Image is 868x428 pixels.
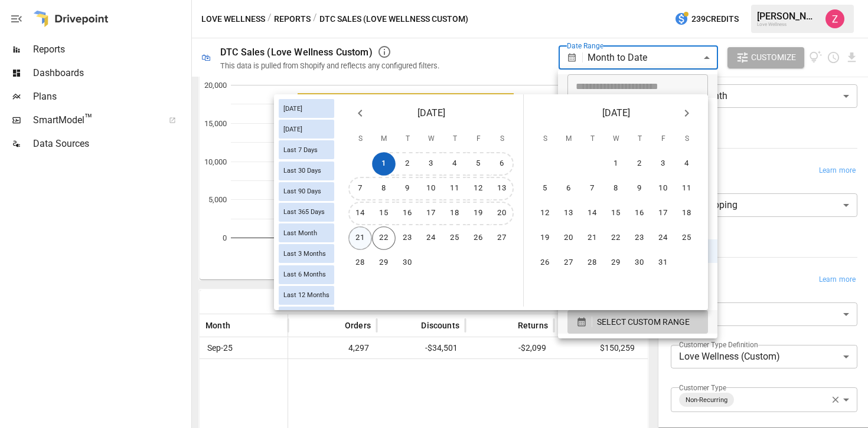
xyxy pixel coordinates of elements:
button: 14 [580,202,604,225]
span: Last 90 Days [279,187,326,195]
button: 12 [533,202,557,225]
button: 26 [533,251,557,275]
div: Last 365 Days [279,203,334,222]
button: 12 [466,177,490,200]
button: 18 [675,202,699,225]
button: 5 [533,177,557,200]
div: Last Year [279,307,334,325]
button: 8 [372,177,396,200]
span: Wednesday [605,127,626,151]
button: Previous month [348,101,372,125]
button: 1 [604,152,628,176]
button: 21 [348,226,372,250]
span: Friday [652,127,674,151]
button: 30 [628,251,651,275]
span: SELECT CUSTOM RANGE [597,315,690,330]
span: Last Month [279,229,322,237]
button: 7 [580,177,604,200]
span: Tuesday [397,127,418,151]
span: Last 30 Days [279,167,326,175]
button: 27 [490,226,514,250]
div: [DATE] [279,99,334,118]
button: 22 [604,226,628,250]
button: 11 [675,177,699,200]
button: 15 [604,202,628,225]
div: Last 7 Days [279,140,334,159]
button: 7 [348,177,372,200]
button: 27 [557,251,580,275]
div: Last 12 Months [279,286,334,305]
span: Last 3 Months [279,250,331,258]
span: Monday [373,127,394,151]
button: 31 [651,251,675,275]
button: 24 [419,226,443,250]
button: 29 [604,251,628,275]
span: Thursday [444,127,465,151]
button: 23 [396,226,419,250]
button: 28 [348,251,372,275]
button: 6 [490,152,514,176]
button: 15 [372,202,396,225]
span: Sunday [534,127,556,151]
button: 28 [580,251,604,275]
button: 23 [628,226,651,250]
button: 25 [443,226,466,250]
button: 21 [580,226,604,250]
span: Tuesday [582,127,603,151]
button: 20 [557,226,580,250]
button: 16 [396,202,419,225]
div: Last 3 Months [279,244,334,263]
button: 17 [419,202,443,225]
button: Next month [675,101,699,125]
button: 19 [533,226,557,250]
span: Wednesday [420,127,442,151]
button: 30 [396,251,419,275]
div: Last 6 Months [279,265,334,284]
span: Thursday [629,127,650,151]
button: 6 [557,177,580,200]
span: Last 6 Months [279,271,331,278]
button: 4 [675,152,699,176]
span: [DATE] [279,105,307,113]
button: 19 [466,202,490,225]
button: 16 [628,202,651,225]
button: 14 [348,202,372,225]
button: 10 [651,177,675,200]
span: Last 365 Days [279,208,329,216]
button: 2 [628,152,651,176]
button: 3 [419,152,443,176]
span: [DATE] [602,105,630,121]
button: 9 [628,177,651,200]
button: 1 [372,152,396,176]
span: Saturday [676,127,697,151]
button: 24 [651,226,675,250]
div: Last 30 Days [279,162,334,180]
div: [DATE] [279,120,334,139]
span: Last 7 Days [279,146,322,154]
div: Last 90 Days [279,182,334,201]
button: 25 [675,226,699,250]
span: Last 12 Months [279,291,334,299]
button: 13 [557,202,580,225]
button: 20 [490,202,514,225]
div: Last Month [279,223,334,242]
button: 4 [443,152,466,176]
button: 3 [651,152,675,176]
button: 13 [490,177,514,200]
button: 2 [396,152,419,176]
button: 26 [466,226,490,250]
span: Saturday [491,127,513,151]
button: 8 [604,177,628,200]
span: Friday [468,127,489,151]
span: Sunday [350,127,371,151]
button: 17 [651,202,675,225]
span: Monday [558,127,579,151]
span: [DATE] [417,105,445,121]
button: SELECT CUSTOM RANGE [567,310,708,334]
button: 29 [372,251,396,275]
button: 11 [443,177,466,200]
button: 18 [443,202,466,225]
span: [DATE] [279,126,307,133]
button: 9 [396,177,419,200]
button: 5 [466,152,490,176]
